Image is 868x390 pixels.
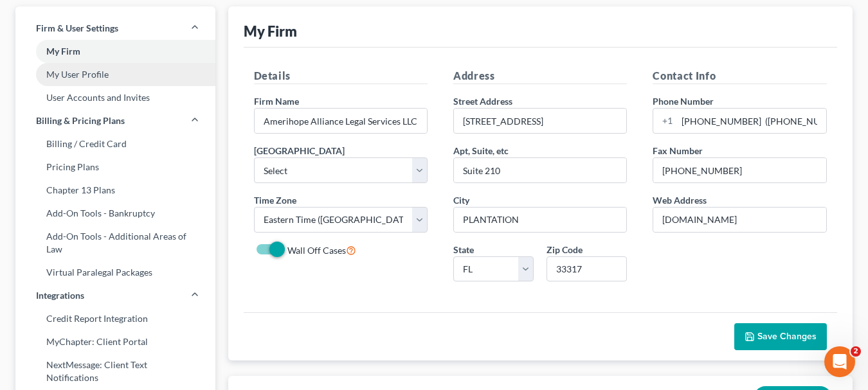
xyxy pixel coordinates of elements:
span: Billing & Pricing Plans [36,114,125,127]
span: Integrations [36,289,84,302]
span: Wall Off Cases [287,245,346,256]
label: City [453,193,469,207]
label: Time Zone [254,193,296,207]
a: Pricing Plans [15,155,215,179]
input: (optional) [454,158,626,182]
a: Integrations [15,284,215,307]
label: [GEOGRAPHIC_DATA] [254,144,345,157]
label: Fax Number [653,144,703,157]
span: 2 [851,346,861,357]
input: Enter address... [454,109,626,133]
label: Street Address [453,94,512,108]
a: My Firm [15,40,215,63]
div: My Firm [244,22,297,40]
h5: Contact Info [653,68,826,84]
label: Zip Code [547,243,583,256]
label: Apt, Suite, etc [453,144,509,157]
a: Chapter 13 Plans [15,179,215,202]
a: Virtual Paralegal Packages [15,261,215,284]
span: Firm & User Settings [36,22,118,35]
label: Phone Number [653,94,714,108]
iframe: Intercom live chat [824,346,855,377]
a: Billing / Credit Card [15,132,215,155]
div: +1 [653,109,677,133]
input: Enter fax... [653,158,826,182]
label: Web Address [653,193,707,207]
span: Firm Name [254,96,299,107]
a: MyChapter: Client Portal [15,330,215,353]
input: XXXXX [547,256,627,282]
h5: Address [453,68,627,84]
label: State [453,243,474,256]
a: Firm & User Settings [15,17,215,40]
input: Enter city... [454,208,626,232]
a: My User Profile [15,63,215,86]
input: Enter name... [255,109,427,133]
a: User Accounts and Invites [15,86,215,109]
input: Enter phone... [677,109,826,133]
a: Add-On Tools - Additional Areas of Law [15,225,215,261]
a: NextMessage: Client Text Notifications [15,353,215,389]
h5: Details [254,68,428,84]
a: Billing & Pricing Plans [15,109,215,132]
a: Add-On Tools - Bankruptcy [15,202,215,225]
input: Enter web address.... [653,208,826,232]
button: Save Changes [734,323,827,350]
span: Save Changes [757,331,817,342]
a: Credit Report Integration [15,307,215,330]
